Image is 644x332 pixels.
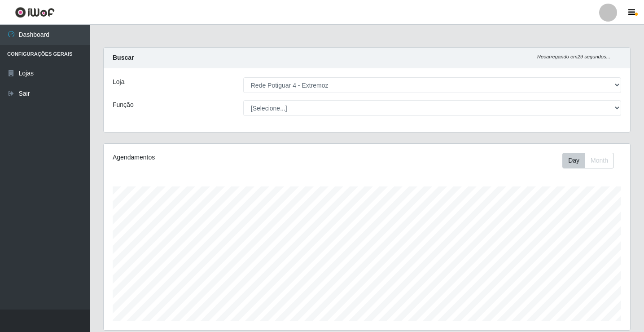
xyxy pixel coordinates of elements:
[562,153,614,168] div: First group
[585,153,614,168] button: Month
[113,54,134,61] strong: Buscar
[113,100,134,110] label: Função
[562,153,585,168] button: Day
[537,54,610,59] i: Recarregando em 29 segundos...
[562,153,621,168] div: Toolbar with button groups
[15,7,55,18] img: CoreUI Logo
[113,153,317,162] div: Agendamentos
[113,77,124,87] label: Loja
